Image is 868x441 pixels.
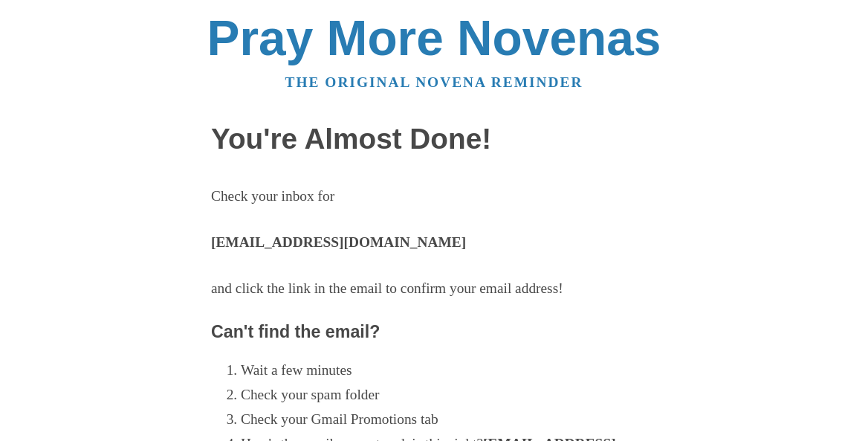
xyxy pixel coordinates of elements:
a: Pray More Novenas [207,10,661,65]
h1: You're Almost Done! [211,123,657,155]
strong: [EMAIL_ADDRESS][DOMAIN_NAME] [211,234,466,250]
a: The original novena reminder [285,74,583,90]
li: Check your spam folder [241,383,657,408]
li: Wait a few minutes [241,358,657,383]
p: Check your inbox for [211,184,657,209]
p: and click the link in the email to confirm your email address! [211,277,657,301]
li: Check your Gmail Promotions tab [241,408,657,432]
h3: Can't find the email? [211,323,657,342]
